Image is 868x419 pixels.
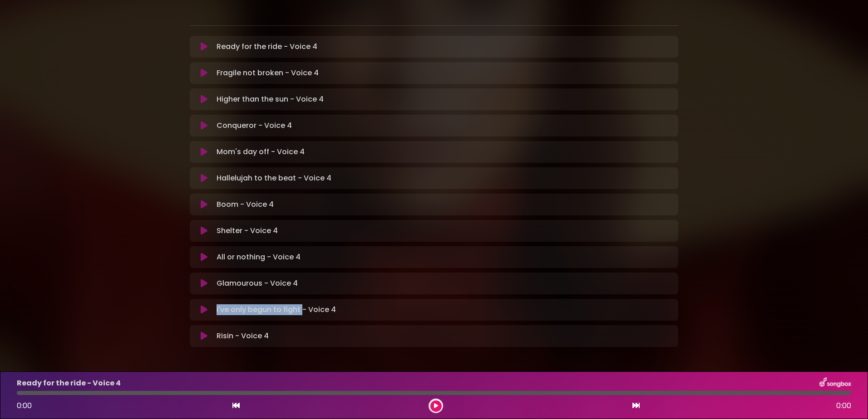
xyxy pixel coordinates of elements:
[217,68,319,78] p: Fragile not broken - Voice 4
[217,173,331,184] p: Hallelujah to the beat - Voice 4
[217,304,336,315] p: I've only begun to fight - Voice 4
[217,199,274,210] p: Boom - Voice 4
[217,225,278,236] p: Shelter - Voice 4
[217,94,324,105] p: Higher than the sun - Voice 4
[217,120,292,131] p: Conqueror - Voice 4
[217,146,305,157] p: Mom's day off - Voice 4
[819,377,851,389] img: songbox-logo-white.png
[217,331,269,341] p: Risin - Voice 4
[217,278,298,289] p: Glamourous - Voice 4
[217,41,317,52] p: Ready for the ride - Voice 4
[17,378,121,389] p: Ready for the ride - Voice 4
[217,252,301,263] p: All or nothing - Voice 4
